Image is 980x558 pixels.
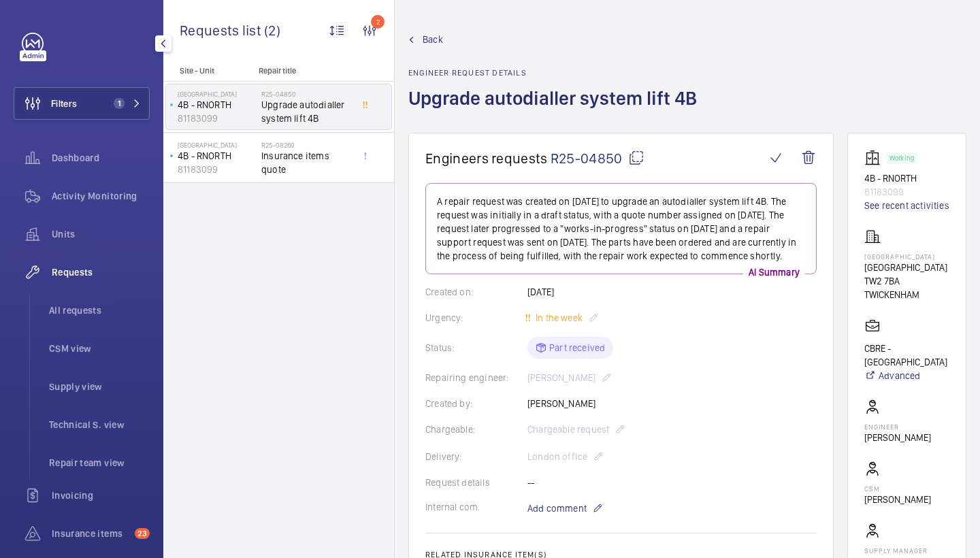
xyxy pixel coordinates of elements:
span: Engineers requests [425,150,548,167]
span: Dashboard [52,151,150,165]
p: 4B - RNORTH [178,98,256,112]
p: 4B - RNORTH [178,149,256,163]
span: CSM view [49,342,150,355]
span: Insurance items [52,527,129,540]
img: elevator.svg [864,150,886,166]
p: A repair request was created on [DATE] to upgrade an autodialler system lift 4B. The request was ... [437,195,805,263]
h1: Upgrade autodialler system lift 4B [408,86,705,133]
span: R25-04850 [551,150,644,167]
span: Repair team view [49,456,150,470]
p: AI Summary [743,265,805,279]
span: Invoicing [52,489,150,502]
p: 81183099 [178,163,256,176]
span: All requests [49,303,150,317]
span: Add comment [527,502,587,515]
p: Working [889,156,914,161]
span: Filters [51,97,77,110]
p: CBRE - [GEOGRAPHIC_DATA] [864,342,949,369]
p: 4B - RNORTH [864,171,949,185]
p: Engineer [864,423,931,431]
p: [GEOGRAPHIC_DATA] [864,261,949,274]
a: See recent activities [864,199,949,212]
span: Activity Monitoring [52,189,150,203]
h2: R25-08269 [261,141,351,149]
span: Upgrade autodialler system lift 4B [261,98,351,125]
p: [GEOGRAPHIC_DATA] [178,141,256,149]
p: Repair title [259,66,348,76]
h2: Engineer request details [408,68,705,78]
span: 1 [114,98,125,109]
p: Site - Unit [163,66,253,76]
p: [GEOGRAPHIC_DATA] [178,90,256,98]
p: CSM [864,485,931,493]
span: Back [423,33,443,46]
span: Requests [52,265,150,279]
p: [GEOGRAPHIC_DATA] [864,252,949,261]
p: TW2 7BA TWICKENHAM [864,274,949,301]
p: [PERSON_NAME] [864,493,931,506]
p: 81183099 [178,112,256,125]
span: Insurance items quote [261,149,351,176]
span: Units [52,227,150,241]
h2: R25-04850 [261,90,351,98]
p: 81183099 [864,185,949,199]
span: 23 [135,528,150,539]
button: Filters1 [14,87,150,120]
a: Advanced [864,369,949,382]
p: Supply manager [864,546,949,555]
span: Technical S. view [49,418,150,431]
span: Supply view [49,380,150,393]
span: Requests list [180,22,264,39]
p: [PERSON_NAME] [864,431,931,444]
